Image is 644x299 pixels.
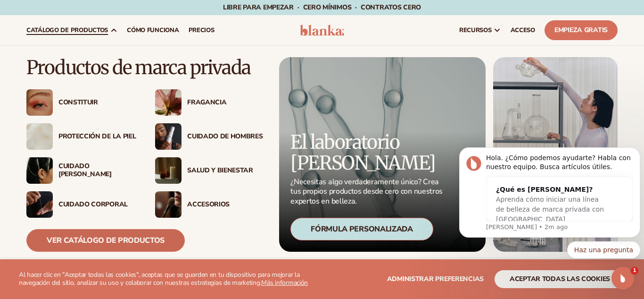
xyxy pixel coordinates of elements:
[633,267,636,273] font: 1
[19,270,299,287] font: Al hacer clic en "Aceptar todas las cookies", aceptas que se guarden en tu dispositivo para mejor...
[155,123,182,150] img: Hombre sosteniendo una botella de crema hidratante.
[387,274,484,283] font: Administrar preferencias
[611,267,634,290] iframe: Chat en vivo de Intercom
[58,200,128,209] font: Cuidado corporal
[297,3,299,12] font: ·
[26,123,53,150] img: Muestra de crema humectante.
[261,278,308,287] a: Más información
[26,89,136,116] a: Mujer con maquillaje de ojos con brillantina. Constituir
[26,157,53,184] img: Cabello femenino recogido con pinzas.
[58,132,136,141] font: Protección de la piel
[511,26,535,34] font: ACCESO
[459,26,492,34] font: recursos
[187,166,253,175] font: Salud y bienestar
[26,26,108,34] font: catálogo de productos
[184,15,219,45] a: precios
[155,89,182,116] img: Flor rosa floreciente.
[311,224,413,234] font: Fórmula personalizada
[545,20,618,40] a: Empieza gratis
[155,123,265,150] a: Hombre sosteniendo una botella de crema hidratante. Cuidado de hombres
[155,157,182,184] img: Velas e incienso sobre la mesa.
[510,274,610,283] font: aceptar todas las cookies
[187,200,230,209] font: Accesorios
[26,229,185,252] a: Ver catálogo de productos
[189,26,215,34] font: precios
[290,177,443,207] font: ¿Necesitas algo verdaderamente único? Crea tus propios productos desde cero con nuestros expertos...
[303,3,352,12] font: CERO mínimos
[455,139,644,264] iframe: Mensaje de notificaciones del intercomunicador
[361,3,421,12] font: Contratos CERO
[26,56,250,79] font: Productos de marca privada
[290,130,435,175] font: El laboratorio [PERSON_NAME]
[554,26,608,34] font: Empieza gratis
[58,98,98,107] font: Constituir
[355,3,357,12] font: ·
[26,191,136,218] a: Mano masculina aplicando crema hidratante. Cuidado corporal
[300,25,344,36] img: logo
[187,132,263,141] font: Cuidado de hombres
[187,98,226,107] font: Fragancia
[122,15,183,45] a: Cómo funciona
[47,235,165,246] font: Ver catálogo de productos
[506,15,540,45] a: ACCESO
[155,89,265,116] a: Flor rosa floreciente. Fragancia
[279,57,485,252] a: Fórmula microscópica del producto. El laboratorio [PERSON_NAME] ¿Necesitas algo verdaderamente ún...
[387,270,484,288] button: Administrar preferencias
[454,15,506,45] a: recursos
[26,157,136,184] a: Cabello femenino recogido con pinzas. Cuidado [PERSON_NAME]
[223,3,294,12] font: Libre para empezar
[22,15,122,45] a: catálogo de productos
[127,26,179,34] font: Cómo funciona
[58,162,112,179] font: Cuidado [PERSON_NAME]
[26,123,136,150] a: Muestra de crema humectante. Protección de la piel
[26,89,53,116] img: Mujer con maquillaje de ojos con brillantina.
[155,157,265,184] a: Velas e incienso sobre la mesa. Salud y bienestar
[155,191,265,218] a: Mujer con pincel de maquillaje. Accesorios
[493,57,618,252] img: Mujer en laboratorio con equipo.
[495,270,625,288] button: aceptar todas las cookies
[26,191,53,218] img: Mano masculina aplicando crema hidratante.
[155,191,182,218] img: Mujer con pincel de maquillaje.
